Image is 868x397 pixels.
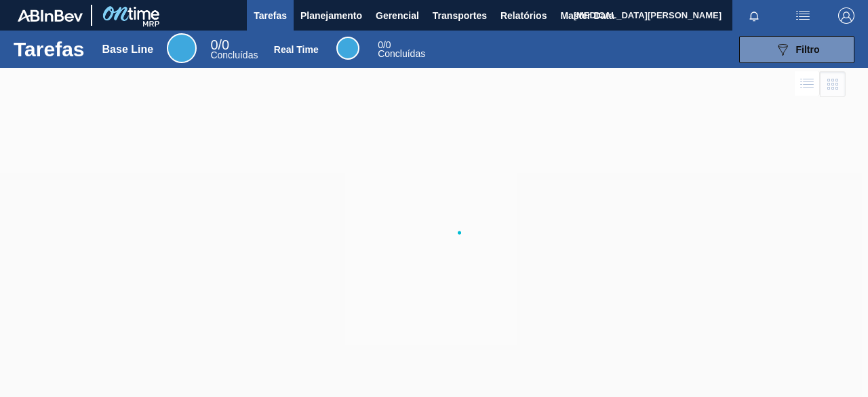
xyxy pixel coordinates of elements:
[378,39,391,50] span: / 0
[560,7,614,24] span: Master Data
[796,44,820,55] span: Filtro
[210,37,218,52] span: 0
[433,7,487,24] span: Transportes
[336,37,359,60] div: Real Time
[500,7,547,24] span: Relatórios
[378,39,383,50] span: 0
[732,6,776,25] button: Notificações
[838,7,854,24] img: Logout
[274,44,319,55] div: Real Time
[378,41,425,58] div: Real Time
[376,7,419,24] span: Gerencial
[210,39,258,60] div: Base Line
[739,36,854,63] button: Filtro
[254,7,287,24] span: Tarefas
[378,48,425,59] span: Concluídas
[795,7,811,24] img: userActions
[210,37,229,52] span: / 0
[18,10,83,22] img: TNhmsLtSVTkK8tSr43FrP2fwEKptu5GPRR3wAAAABJRU5ErkJggg==
[167,33,197,63] div: Base Line
[14,41,85,57] h1: Tarefas
[102,43,154,56] div: Base Line
[300,7,362,24] span: Planejamento
[210,50,258,60] span: Concluídas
